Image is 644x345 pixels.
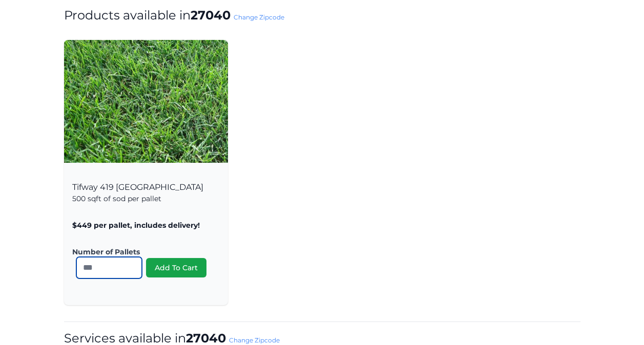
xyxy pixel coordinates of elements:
[72,247,212,257] label: Number of Pallets
[234,13,284,21] a: Change Zipcode
[72,220,220,230] p: $449 per pallet, includes delivery!
[229,336,280,344] a: Change Zipcode
[72,193,220,204] p: 500 sqft of sod per pallet
[64,40,228,163] img: Tifway 419 Bermuda Product Image
[64,7,580,24] h1: Products available in
[146,258,206,277] button: Add To Cart
[64,171,228,305] div: Tifway 419 [GEOGRAPHIC_DATA]
[191,8,231,23] strong: 27040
